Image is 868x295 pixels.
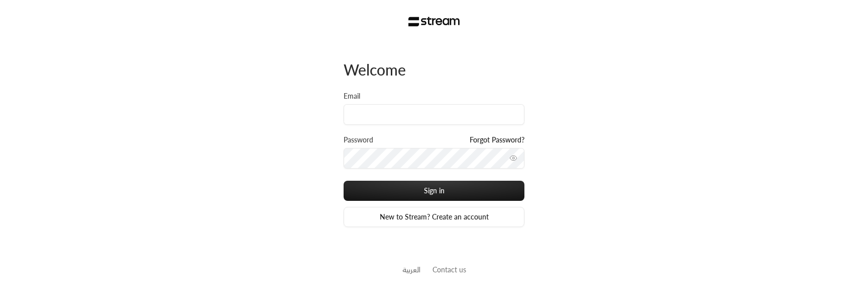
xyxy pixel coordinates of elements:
label: Password [344,135,373,145]
a: Contact us [432,265,466,274]
button: Contact us [432,264,466,275]
img: Stream Logo [408,17,460,27]
button: Sign in [344,181,524,201]
a: New to Stream? Create an account [344,207,524,227]
label: Email [344,91,360,101]
a: العربية [402,260,420,279]
button: toggle password visibility [505,150,521,166]
a: Forgot Password? [470,135,524,145]
span: Welcome [344,60,406,79]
